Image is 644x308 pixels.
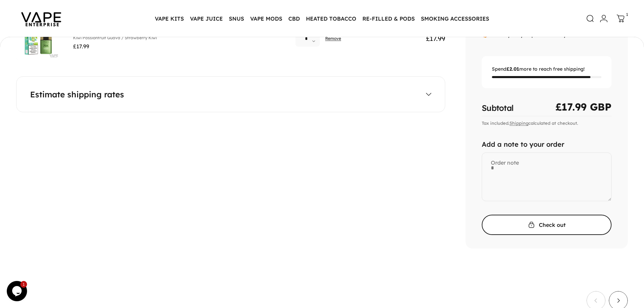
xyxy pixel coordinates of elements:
summary: SNUS [226,11,247,26]
input: Quantity for HQD Glow Air 70K Prefilled Pod Kit [295,30,320,47]
img: Vape Enterprise [11,3,72,34]
div: Tax included. calculated at checkout. [482,120,612,126]
a: 1 item [613,11,628,26]
summary: VAPE KITS [152,11,187,26]
h2: Subtotal [482,104,513,112]
summary: Estimate shipping rates [30,90,431,98]
summary: VAPE MODS [247,11,285,26]
nav: Primary [152,11,492,26]
img: HQD Glow vape device and packaging on a white background [16,17,59,60]
summary: SMOKING ACCESSORIES [418,11,492,26]
summary: HEATED TOBACCO [303,11,359,26]
a: Remove [325,36,341,41]
p: Add a note to your order [482,140,612,148]
span: Estimate shipping rates [30,90,124,98]
button: Decrease quantity for HQD Glow Air 70K Prefilled Pod Kit [312,39,320,47]
iframe: chat widget [7,281,28,301]
cart-count: 1 item [626,11,628,18]
summary: VAPE JUICE [187,11,226,26]
span: Spend more to reach free shipping! [492,66,601,72]
span: £17.99 [73,42,89,51]
summary: CBD [285,11,303,26]
p: £17.99 GBP [555,102,612,112]
button: Check out [482,215,612,235]
dd: Kiwi Passionfruit Guava / Strawberry Kiwi [73,35,157,40]
summary: RE-FILLED & PODS [359,11,418,26]
span: £2.01 [506,66,519,72]
a: Shipping [509,120,528,126]
span: £17.99 [426,34,445,43]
